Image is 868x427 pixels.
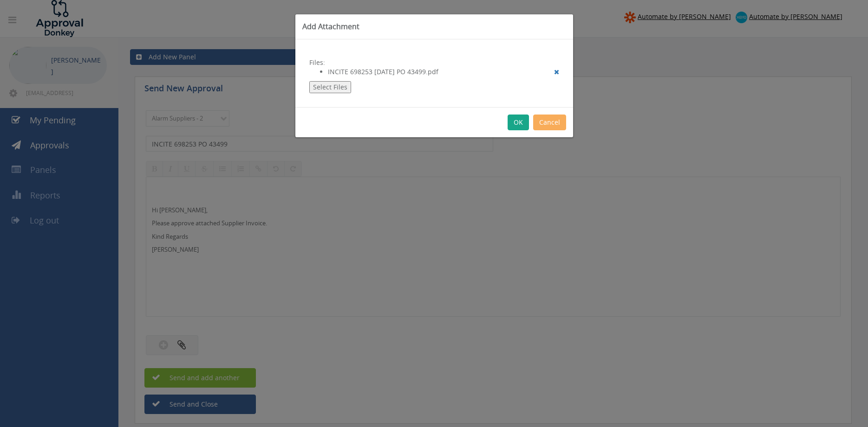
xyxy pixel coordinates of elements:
h3: Add Attachment [302,21,566,32]
button: Cancel [533,115,566,130]
div: Files: [295,39,573,107]
button: OK [508,115,529,130]
button: Select Files [309,81,351,93]
li: INCITE 698253 [DATE] PO 43499.pdf [328,67,559,76]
